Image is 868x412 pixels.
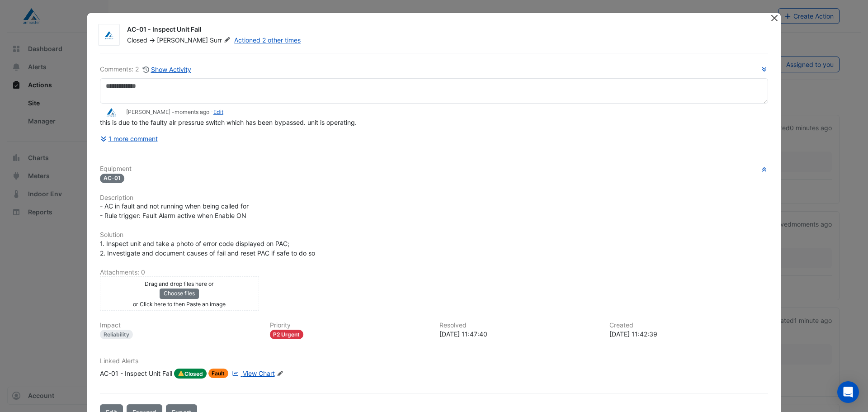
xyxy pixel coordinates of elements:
[100,131,158,147] button: 1 more comment
[174,369,207,379] span: Closed
[100,357,768,365] h6: Linked Alerts
[277,370,283,377] fa-icon: Edit Linked Alerts
[100,194,768,202] h6: Description
[270,322,429,329] h6: Priority
[270,330,304,339] div: P2 Urgent
[100,231,768,239] h6: Solution
[99,31,119,40] img: Airmaster Australia
[175,109,209,115] span: 2025-10-07 11:47:37
[213,109,223,115] a: Edit
[243,369,275,377] span: View Chart
[157,36,208,44] span: [PERSON_NAME]
[133,301,226,308] small: or Click here to then Paste an image
[100,240,315,257] span: 1. Inspect unit and take a photo of error code displayed on PAC; 2. Investigate and document caus...
[127,36,147,44] span: Closed
[208,369,229,378] span: Fault
[609,329,769,339] div: [DATE] 11:42:39
[100,118,357,126] span: this is due to the faulty air pressrue switch which has been bypassed. unit is operating.
[127,25,759,36] div: AC-01 - Inspect Unit Fail
[100,330,133,339] div: Reliability
[100,64,192,75] div: Comments: 2
[769,13,779,23] button: Close
[100,165,768,173] h6: Equipment
[234,36,301,44] a: Actioned 2 other times
[100,322,259,329] h6: Impact
[609,322,769,329] h6: Created
[145,280,214,287] small: Drag and drop files here or
[100,369,172,379] div: AC-01 - Inspect Unit Fail
[160,289,199,298] button: Choose files
[100,269,768,276] h6: Attachments: 0
[439,322,599,329] h6: Resolved
[100,108,123,118] img: Airmaster Australia
[149,36,155,44] span: ->
[100,174,124,183] span: AC-01
[210,36,232,45] span: Surr
[230,369,274,379] a: View Chart
[837,381,859,403] div: Open Intercom Messenger
[126,108,223,116] small: [PERSON_NAME] - -
[439,329,599,339] div: [DATE] 11:47:40
[142,64,192,75] button: Show Activity
[100,202,249,219] span: - AC in fault and not running when being called for - Rule trigger: Fault Alarm active when Enabl...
